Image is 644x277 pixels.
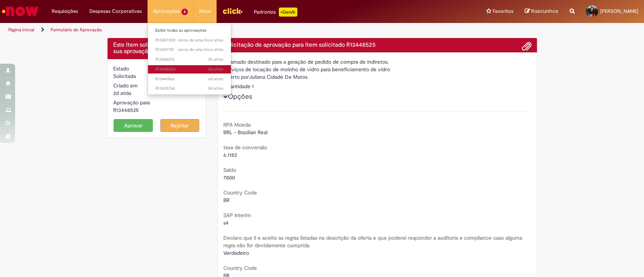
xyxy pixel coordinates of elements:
[113,65,129,72] label: Estado
[223,73,531,83] div: Juliana Cidade De Matos
[279,8,297,17] p: +GenAi
[155,57,223,63] span: R13456512
[148,36,231,44] a: Aberto R13457228 :
[223,83,531,90] div: Quantidade 1
[208,86,223,91] span: 8d atrás
[208,66,223,72] span: 2d atrás
[155,76,223,82] span: R13441866
[223,66,531,73] div: Serviços de locação de moinho de vidro para beneficiamento de vidro
[223,189,257,196] b: Country Code
[181,9,188,15] span: 6
[600,8,638,14] span: [PERSON_NAME]
[148,55,231,64] a: Aberto R13456512 :
[113,89,200,97] div: 26/08/2025 14:09:05
[160,119,200,132] button: Rejeitar
[223,234,522,249] b: Declaro que li e aceito as regras listadas na descrição da oferta e que poderei responder a audit...
[223,219,229,226] span: s4
[51,27,102,33] a: Formulário de Aprovação
[113,90,131,96] span: 2d atrás
[178,37,223,43] time: 28/08/2025 10:33:42
[223,265,257,271] b: Country Code
[113,99,150,106] label: Aprovação para
[155,86,223,92] span: R13435766
[223,129,267,136] span: BRL - Brazilian Real
[223,42,531,49] h4: Solicitação de aprovação para Item solicitado R13448525
[223,73,249,81] label: Aberto por
[148,75,231,83] a: Aberto R13441866 :
[155,37,223,43] span: R13457228
[178,47,223,52] span: cerca de uma hora atrás
[208,86,223,91] time: 21/08/2025 10:34:14
[155,66,223,72] span: R13448525
[223,212,251,219] b: SAP Interim
[493,8,513,15] span: Favoritos
[223,167,236,173] b: Saldo
[223,152,237,158] span: 6.1182
[8,27,34,33] a: Página inicial
[223,249,249,256] span: Verdadeiro
[52,8,78,15] span: Requisições
[178,37,223,43] span: cerca de uma hora atrás
[114,119,153,132] button: Aprovar
[208,57,223,62] time: 28/08/2025 09:08:53
[223,144,267,151] b: taxa de conversão
[153,8,180,15] span: Aprovações
[223,197,229,204] span: BR
[531,8,558,15] span: Rascunhos
[148,46,231,54] a: Aberto R13457101 :
[199,8,211,15] span: More
[148,23,231,95] ul: Aprovações
[525,8,558,15] a: Rascunhos
[113,42,200,55] h4: Este Item solicitado requer a sua aprovação
[254,8,297,17] div: Padroniza
[113,106,200,114] div: R13448525
[178,47,223,52] time: 28/08/2025 10:20:18
[223,58,531,66] div: Chamado destinado para a geração de pedido de compra de indiretos.
[148,65,231,73] a: Aberto R13448525 :
[148,84,231,93] a: Aberto R13435766 :
[155,47,223,53] span: R13457101
[113,82,138,89] label: Criado em
[208,66,223,72] time: 26/08/2025 13:09:05
[113,72,200,80] div: Solicitada
[113,90,131,96] time: 26/08/2025 13:09:05
[208,57,223,62] span: 2h atrás
[208,76,223,82] span: 6d atrás
[223,121,251,128] b: RPA Moeda
[89,8,142,15] span: Despesas Corporativas
[222,5,243,17] img: click_logo_yellow_360x200.png
[223,174,235,181] span: 7800
[1,4,40,19] img: ServiceNow
[6,23,424,37] ul: Trilhas de página
[148,26,231,35] a: Exibir todas as aprovações
[208,76,223,82] time: 23/08/2025 10:32:17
